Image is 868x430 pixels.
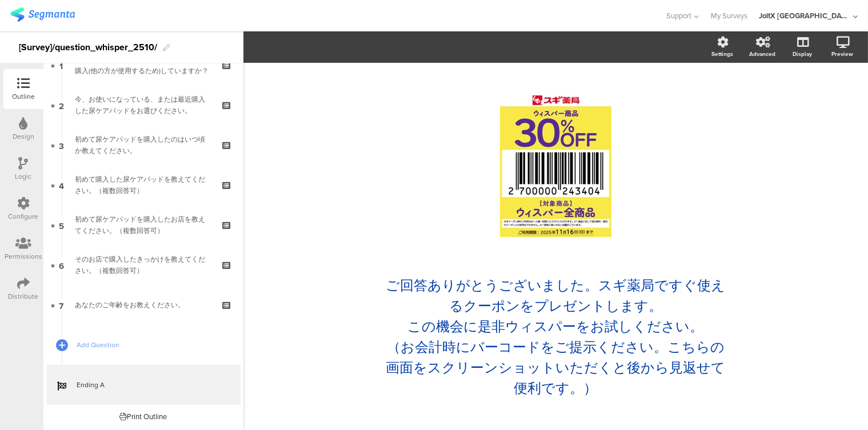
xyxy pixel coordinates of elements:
[711,50,733,58] div: Settings
[46,365,241,405] a: Ending A
[10,7,75,22] img: segmanta logo
[12,91,35,102] div: Outline
[385,316,727,337] p: この機会に是非ウィスパーをお試しください。
[77,339,223,351] span: Add Question
[15,171,32,182] div: Logic
[46,285,241,325] a: 7 あなたのご年齢をお教えください。
[59,259,64,271] span: 6
[793,50,812,58] div: Display
[120,411,167,422] div: Print Outline
[75,299,211,311] div: あなたのご年齢をお教えください。
[77,379,223,391] span: Ending A
[59,99,64,111] span: 2
[75,134,211,156] div: 初めて尿ケアパッドを購入したのはいつ頃か教えてください。
[60,59,63,71] span: 1
[59,139,64,151] span: 3
[46,165,241,205] a: 4 初めて購入した尿ケアパッドを教えてください。（複数回答可）
[9,211,39,222] div: Configure
[5,251,42,262] div: Permissions
[9,291,39,302] div: Distribute
[13,131,34,142] div: Design
[749,50,775,58] div: Advanced
[46,245,241,285] a: 6 そのお店で購入したきっかけを教えてください。（複数回答可）
[59,219,64,231] span: 5
[75,94,211,116] div: 今、お使いになっている、または最近購入した尿ケアパッドをお選びください。
[75,214,211,236] div: 初めて尿ケアパッドを購入したお店を教えてください。（複数回答可）
[46,125,241,165] a: 3 初めて尿ケアパッドを購入したのはいつ頃か教えてください。
[759,10,850,21] div: JoltX [GEOGRAPHIC_DATA]
[46,45,241,85] a: 1 あなたは現在、尿ケアパッドを使用または購入(他の方が使用するため)していますか？
[75,54,211,77] div: あなたは現在、尿ケアパッドを使用または購入(他の方が使用するため)していますか？
[19,38,157,57] div: [Survey]/question_whisper_2510/
[75,174,211,196] div: 初めて購入した尿ケアパッドを教えてください。（複数回答可）
[831,50,853,58] div: Preview
[59,299,64,311] span: 7
[46,85,241,125] a: 2 今、お使いになっている、または最近購入した尿ケアパッドをお選びください。
[667,10,692,21] span: Support
[385,337,727,399] p: （お会計時にバーコードをご提示ください。こちらの画面をスクリーンショットいただくと後から見返せて便利です。）
[75,254,211,276] div: そのお店で購入したきっかけを教えてください。（複数回答可）
[59,179,64,191] span: 4
[385,275,727,316] p: ご回答ありがとうございました。スギ薬局ですぐ使えるクーポンをプレゼントします。
[46,205,241,245] a: 5 初めて尿ケアパッドを購入したお店を教えてください。（複数回答可）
